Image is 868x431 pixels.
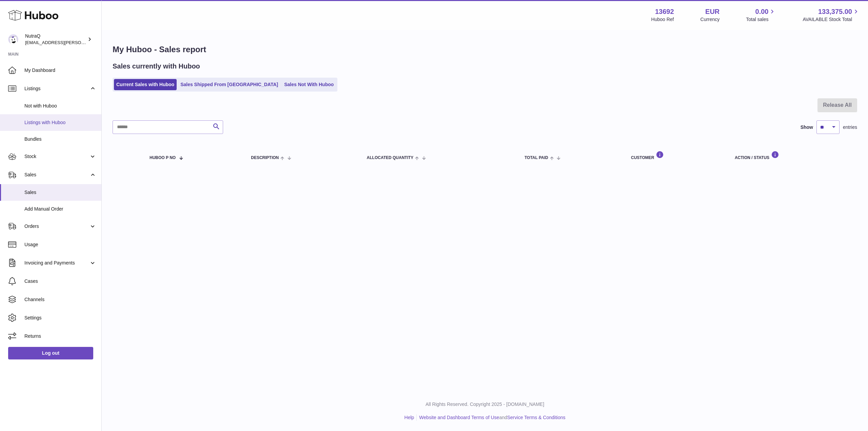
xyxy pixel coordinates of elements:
a: Website and Dashboard Terms of Use [419,415,499,420]
span: Sales [24,189,96,196]
a: Sales Shipped From [GEOGRAPHIC_DATA] [178,79,280,90]
span: Channels [24,296,96,303]
span: [EMAIL_ADDRESS][PERSON_NAME][DOMAIN_NAME] [25,40,136,45]
div: Huboo Ref [651,16,674,23]
div: Action / Status [735,151,850,160]
span: Cases [24,278,96,285]
span: Total paid [525,156,548,160]
span: Bundles [24,136,96,142]
span: Listings with Huboo [24,119,96,126]
a: Sales Not With Huboo [282,79,336,90]
h1: My Huboo - Sales report [113,44,857,55]
a: Service Terms & Conditions [507,415,566,420]
span: Stock [24,153,89,160]
strong: 13692 [655,7,674,16]
span: Huboo P no [150,156,176,160]
span: My Dashboard [24,67,96,74]
li: and [417,414,565,421]
span: 133,375.00 [818,7,852,16]
span: 0.00 [755,7,769,16]
img: odd.nordahl@nutraq.com [8,34,18,44]
p: All Rights Reserved. Copyright 2025 - [DOMAIN_NAME] [107,401,863,408]
div: Customer [631,151,721,160]
span: Add Manual Order [24,206,96,212]
h2: Sales currently with Huboo [113,62,200,71]
span: Usage [24,241,96,248]
a: Current Sales with Huboo [114,79,177,90]
span: Total sales [746,16,776,23]
span: AVAILABLE Stock Total [803,16,860,23]
a: Help [405,415,414,420]
span: Description [251,156,279,160]
a: 0.00 Total sales [746,7,776,23]
div: NutraQ [25,33,86,46]
a: 133,375.00 AVAILABLE Stock Total [803,7,860,23]
span: Listings [24,85,89,92]
span: Returns [24,333,96,339]
span: Sales [24,172,89,178]
div: Currency [701,16,720,23]
span: entries [843,124,857,131]
a: Log out [8,347,93,359]
span: Not with Huboo [24,103,96,109]
strong: EUR [705,7,719,16]
span: Invoicing and Payments [24,260,89,266]
span: ALLOCATED Quantity [367,156,414,160]
span: Orders [24,223,89,230]
label: Show [801,124,813,131]
span: Settings [24,315,96,321]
